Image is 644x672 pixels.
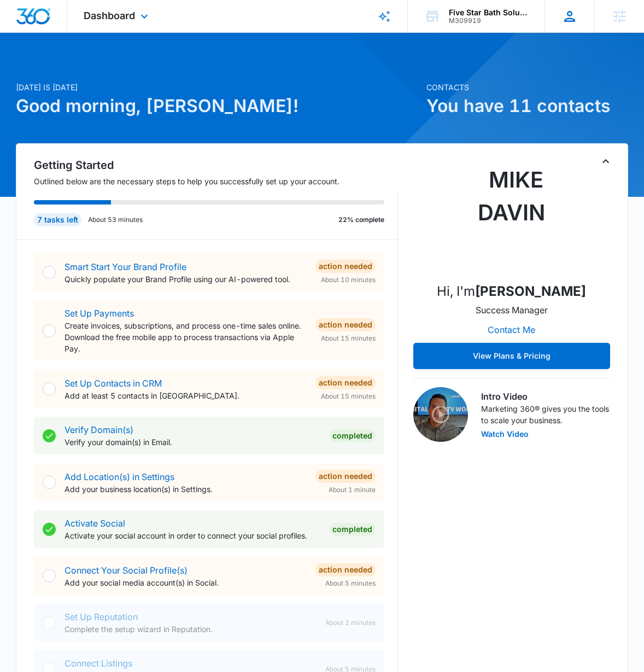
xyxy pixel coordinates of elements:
[34,157,397,173] h2: Getting Started
[449,8,529,17] div: account name
[475,283,586,299] strong: [PERSON_NAME]
[315,260,376,273] div: Action Needed
[457,163,566,273] img: Mike Davin
[65,483,306,495] p: Add your business location(s) in Settings.
[325,578,376,588] span: About 5 minutes
[16,81,419,93] p: [DATE] is [DATE]
[321,275,376,285] span: About 10 minutes
[338,215,384,225] p: 22% complete
[481,390,610,403] h3: Intro Video
[65,471,174,482] a: Add Location(s) in Settings
[426,81,628,93] p: Contacts
[481,430,529,438] button: Watch Video
[325,618,376,628] span: About 2 minutes
[65,390,306,401] p: Add at least 5 contacts in [GEOGRAPHIC_DATA].
[65,308,134,319] a: Set Up Payments
[65,518,125,529] a: Activate Social
[329,429,376,442] div: Completed
[321,334,376,343] span: About 15 minutes
[315,563,376,576] div: Action Needed
[315,470,376,483] div: Action Needed
[65,577,306,588] p: Add your social media account(s) in Social.
[426,93,628,119] h1: You have 11 contacts
[16,93,419,119] h1: Good morning, [PERSON_NAME]!
[449,17,529,25] div: account id
[437,282,586,301] p: Hi, I'm
[315,318,376,331] div: Action Needed
[65,530,320,541] p: Activate your social account in order to connect your social profiles.
[65,378,162,389] a: Set Up Contacts in CRM
[65,320,306,354] p: Create invoices, subscriptions, and process one-time sales online. Download the free mobile app t...
[481,403,610,426] p: Marketing 360® gives you the tools to scale your business.
[65,436,320,448] p: Verify your domain(s) in Email.
[34,213,81,226] div: 7 tasks left
[65,623,316,635] p: Complete the setup wizard in Reputation.
[65,273,306,285] p: Quickly populate your Brand Profile using our AI-powered tool.
[329,485,376,495] span: About 1 minute
[65,565,188,576] a: Connect Your Social Profile(s)
[315,376,376,389] div: Action Needed
[599,155,612,168] button: Toggle Collapse
[413,343,610,369] button: View Plans & Pricing
[476,303,548,317] p: Success Manager
[65,424,133,435] a: Verify Domain(s)
[65,261,186,272] a: Smart Start Your Brand Profile
[477,317,546,343] button: Contact Me
[88,215,143,225] p: About 53 minutes
[34,176,397,187] p: Outlined below are the necessary steps to help you successfully set up your account.
[321,391,376,401] span: About 15 minutes
[413,387,468,442] img: Intro Video
[329,523,376,536] div: Completed
[84,10,135,21] span: Dashboard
